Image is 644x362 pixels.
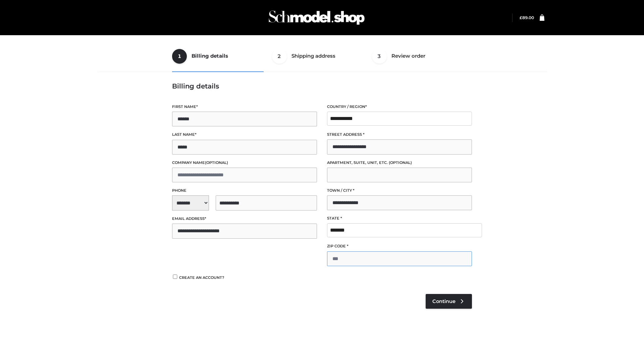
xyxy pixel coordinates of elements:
label: Last name [172,131,317,138]
label: ZIP Code [327,243,472,249]
span: Create an account? [179,275,224,280]
label: Country / Region [327,104,472,110]
label: Company name [172,160,317,166]
span: (optional) [389,160,412,165]
span: (optional) [205,160,228,165]
label: Town / City [327,187,472,194]
img: Schmodel Admin 964 [266,4,367,31]
label: Email address [172,216,317,222]
label: State [327,215,472,222]
span: £ [520,15,522,20]
input: Create an account? [172,275,178,279]
label: Apartment, suite, unit, etc. [327,160,472,166]
bdi: 89.00 [520,15,534,20]
label: Street address [327,131,472,138]
span: Continue [432,298,455,304]
a: Continue [426,294,472,309]
a: £89.00 [520,15,534,20]
label: Phone [172,187,317,194]
label: First name [172,104,317,110]
h3: Billing details [172,82,472,90]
